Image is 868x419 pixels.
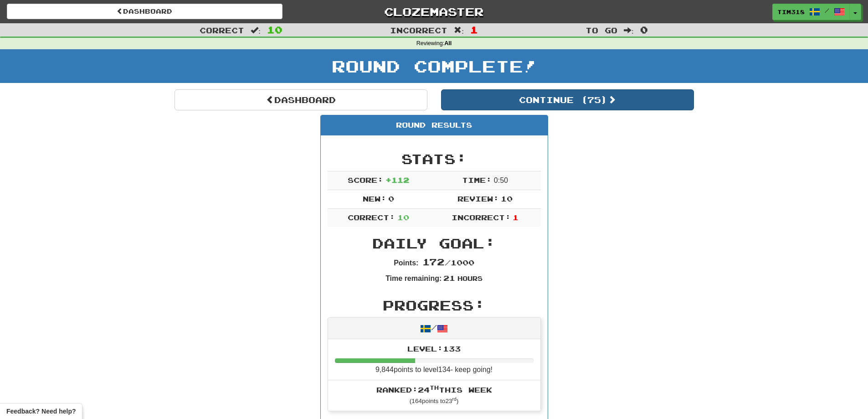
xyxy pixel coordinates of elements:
span: 0 [388,194,394,203]
button: Continue (75) [441,89,694,110]
div: / [328,318,540,339]
span: : [624,26,634,34]
span: 0 : 50 [494,176,508,184]
span: Time: [462,176,492,184]
strong: Points: [394,259,418,267]
span: 172 [422,256,445,267]
span: Correct [200,26,244,35]
span: 10 [501,194,513,203]
small: Hours [457,274,483,282]
a: Dashboard [7,4,282,19]
a: Tim318 / [772,4,850,20]
span: Correct: [348,213,395,222]
span: 1 [470,24,478,35]
span: Incorrect: [452,213,511,222]
span: Score: [348,176,383,184]
h2: Stats: [328,151,541,166]
a: Dashboard [175,89,427,110]
span: / 1000 [422,258,474,267]
li: 9,844 points to level 134 - keep going! [328,339,540,380]
span: Ranked: 24 this week [376,385,492,394]
h2: Daily Goal: [328,236,541,251]
span: Tim318 [777,8,805,16]
div: Round Results [321,115,548,135]
span: : [454,26,464,34]
small: ( 164 points to 23 ) [410,398,458,404]
span: Incorrect [390,26,447,35]
span: Open feedback widget [6,407,76,416]
span: Review: [457,194,499,203]
span: / [825,7,829,14]
a: Clozemaster [296,4,572,20]
span: 10 [397,213,409,222]
span: Level: 133 [407,344,461,353]
span: 0 [640,24,648,35]
span: 10 [267,24,282,35]
span: 21 [443,274,455,282]
sup: th [430,384,439,391]
span: To go [586,26,617,35]
span: New: [363,194,386,203]
sup: rd [452,397,457,402]
h1: Round Complete! [3,57,865,75]
strong: Time remaining: [385,274,442,282]
span: : [251,26,261,34]
h2: Progress: [328,298,541,313]
span: 1 [513,213,519,222]
span: + 112 [385,176,409,184]
strong: All [444,40,452,47]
